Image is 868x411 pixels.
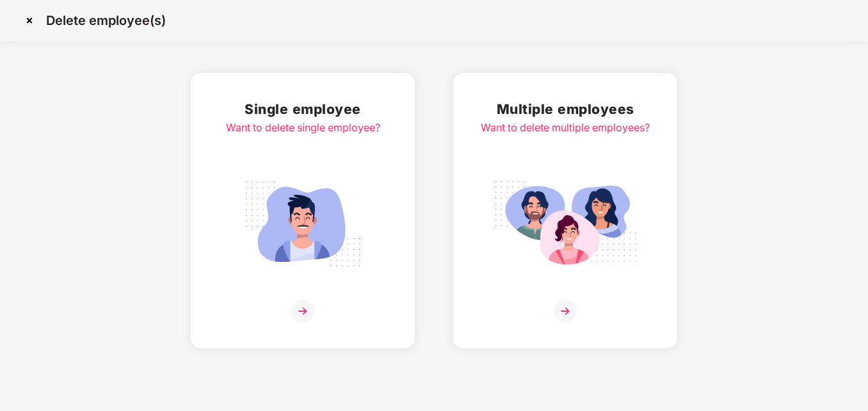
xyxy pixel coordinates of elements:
[481,120,650,136] div: Want to delete multiple employees?
[46,13,166,28] p: Delete employee(s)
[226,99,380,120] h2: Single employee
[554,300,577,323] img: svg+xml;base64,PHN2ZyB4bWxucz0iaHR0cDovL3d3dy53My5vcmcvMjAwMC9zdmciIHdpZHRoPSIzNiIgaGVpZ2h0PSIzNi...
[231,174,374,274] img: svg+xml;base64,PHN2ZyB4bWxucz0iaHR0cDovL3d3dy53My5vcmcvMjAwMC9zdmciIGlkPSJTaW5nbGVfZW1wbG95ZWUiIH...
[481,99,650,120] h2: Multiple employees
[494,174,637,274] img: svg+xml;base64,PHN2ZyB4bWxucz0iaHR0cDovL3d3dy53My5vcmcvMjAwMC9zdmciIGlkPSJNdWx0aXBsZV9lbXBsb3llZS...
[291,300,314,323] img: svg+xml;base64,PHN2ZyB4bWxucz0iaHR0cDovL3d3dy53My5vcmcvMjAwMC9zdmciIHdpZHRoPSIzNiIgaGVpZ2h0PSIzNi...
[19,10,40,31] img: svg+xml;base64,PHN2ZyBpZD0iQ3Jvc3MtMzJ4MzIiIHhtbG5zPSJodHRwOi8vd3d3LnczLm9yZy8yMDAwL3N2ZyIgd2lkdG...
[226,120,380,136] div: Want to delete single employee?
